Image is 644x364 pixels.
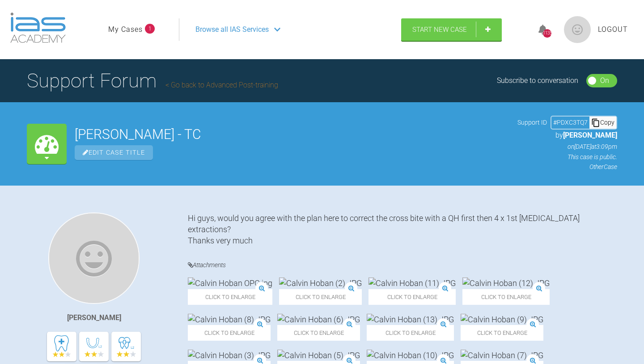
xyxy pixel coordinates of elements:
[188,350,271,361] img: Calvin Hoban (3).JPG
[195,24,269,35] span: Browse all IAS Services
[497,75,578,87] div: Subscribe to conversation
[48,212,140,304] img: Tom Crotty
[367,350,454,361] img: Calvin Hoban (10).JPG
[188,289,272,305] span: Click to enlarge
[188,277,272,289] img: Calvin Hoban OPG.jpg
[188,314,271,325] img: Calvin Hoban (8).JPG
[277,350,360,361] img: Calvin Hoban (5).JPG
[462,289,550,305] span: Click to enlarge
[279,289,362,305] span: Click to enlarge
[10,13,66,43] img: logo-light.3e3ef733.png
[75,145,153,160] span: Edit Case Title
[461,350,543,361] img: Calvin Hoban (7).JPG
[564,16,591,43] img: profile.png
[188,260,617,271] h4: Attachments
[551,117,589,127] div: # PDXC3TQ7
[188,325,271,341] span: Click to enlarge
[517,142,617,152] p: on [DATE] at 3:09pm
[462,277,550,289] img: Calvin Hoban (12).JPG
[277,325,360,341] span: Click to enlarge
[517,130,617,141] p: by
[277,314,360,325] img: Calvin Hoban (6).JPG
[165,81,278,89] a: Go back to Advanced Post-training
[461,314,543,325] img: Calvin Hoban (9).JPG
[67,312,121,324] div: [PERSON_NAME]
[369,277,456,289] img: Calvin Hoban (11).JPG
[461,325,543,341] span: Click to enlarge
[367,314,454,325] img: Calvin Hoban (13).JPG
[543,29,551,38] div: 1135
[412,26,467,34] span: Start New Case
[600,75,609,87] div: On
[517,162,617,172] p: Other Case
[279,277,362,289] img: Calvin Hoban (2).JPG
[108,24,143,35] a: My Cases
[75,128,509,141] h2: [PERSON_NAME] - TC
[369,289,456,305] span: Click to enlarge
[589,117,616,128] div: Copy
[188,212,617,247] div: Hi guys, would you agree with the plan here to correct the cross bite with a QH first then 4 x 1s...
[145,24,155,34] span: 1
[367,325,454,341] span: Click to enlarge
[27,65,278,96] h1: Support Forum
[598,24,628,35] a: Logout
[517,117,547,127] span: Support ID
[401,18,502,41] a: Start New Case
[563,131,617,139] span: [PERSON_NAME]
[517,152,617,162] p: This case is public.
